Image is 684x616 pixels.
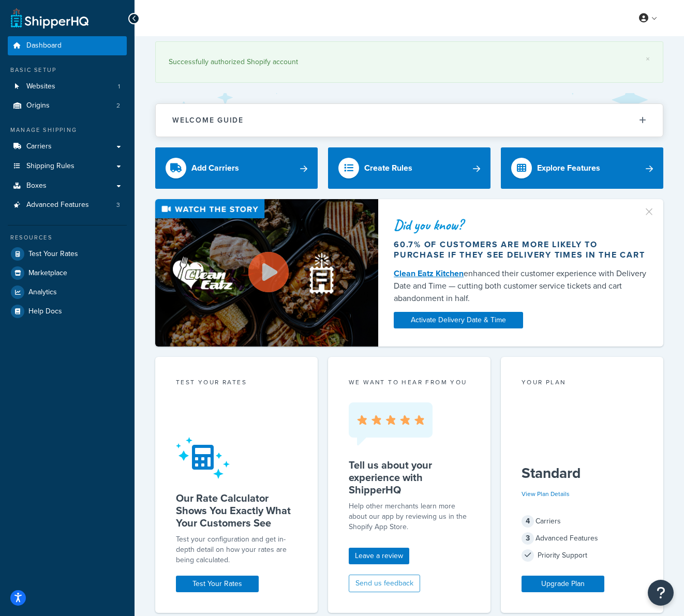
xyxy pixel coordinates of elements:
[176,534,297,565] div: Test your configuration and get in-depth detail on how your rates are being calculated.
[8,196,127,215] a: Advanced Features3
[26,41,62,50] span: Dashboard
[176,576,259,592] a: Test Your Rates
[522,548,643,563] div: Priority Support
[8,137,127,156] a: Carriers
[501,147,663,189] a: Explore Features
[8,196,127,215] li: Advanced Features
[349,378,470,387] p: we want to hear from you
[8,176,127,196] a: Boxes
[28,307,62,316] span: Help Docs
[8,302,127,321] a: Help Docs
[116,201,120,209] span: 3
[522,465,643,482] h5: Standard
[537,161,600,175] div: Explore Features
[116,101,120,110] span: 2
[176,378,297,389] div: Test your rates
[118,82,120,91] span: 1
[26,201,89,209] span: Advanced Features
[176,492,297,529] h5: Our Rate Calculator Shows You Exactly What Your Customers See
[26,182,47,190] span: Boxes
[522,489,570,499] a: View Plan Details
[522,378,643,389] div: Your Plan
[522,576,604,592] a: Upgrade Plan
[8,36,127,55] a: Dashboard
[26,162,75,171] span: Shipping Rules
[191,161,239,175] div: Add Carriers
[522,532,534,545] span: 3
[172,116,244,124] h2: Welcome Guide
[8,233,127,242] div: Resources
[26,101,50,110] span: Origins
[8,96,127,115] li: Origins
[646,55,650,63] a: ×
[394,312,523,328] a: Activate Delivery Date & Time
[349,501,470,532] p: Help other merchants learn more about our app by reviewing us in the Shopify App Store.
[394,267,464,279] a: Clean Eatz Kitchen
[328,147,490,189] a: Create Rules
[28,269,67,278] span: Marketplace
[8,157,127,176] a: Shipping Rules
[349,548,409,564] a: Leave a review
[8,77,127,96] a: Websites1
[156,104,663,137] button: Welcome Guide
[8,66,127,74] div: Basic Setup
[26,82,55,91] span: Websites
[26,142,52,151] span: Carriers
[155,147,318,189] a: Add Carriers
[394,267,648,305] div: enhanced their customer experience with Delivery Date and Time — cutting both customer service ti...
[8,245,127,263] a: Test Your Rates
[8,126,127,134] div: Manage Shipping
[394,239,648,260] div: 60.7% of customers are more likely to purchase if they see delivery times in the cart
[8,283,127,302] a: Analytics
[349,459,470,496] h5: Tell us about your experience with ShipperHQ
[169,55,650,69] div: Successfully authorized Shopify account
[648,580,674,606] button: Open Resource Center
[394,218,648,232] div: Did you know?
[8,77,127,96] li: Websites
[28,288,57,297] span: Analytics
[8,264,127,282] a: Marketplace
[155,199,378,346] img: Video thumbnail
[349,575,420,592] button: Send us feedback
[8,96,127,115] a: Origins2
[364,161,412,175] div: Create Rules
[522,531,643,546] div: Advanced Features
[522,515,534,528] span: 4
[28,250,78,259] span: Test Your Rates
[522,514,643,529] div: Carriers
